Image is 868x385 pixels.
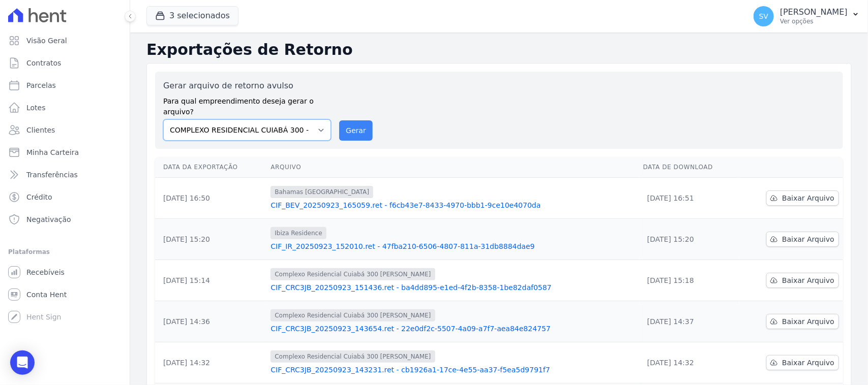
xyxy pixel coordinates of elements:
span: Bahamas [GEOGRAPHIC_DATA] [271,186,373,198]
span: Lotes [26,103,46,113]
span: Negativação [26,214,71,224]
td: [DATE] 14:32 [155,342,266,383]
td: [DATE] 14:36 [155,301,266,342]
button: Gerar [339,120,373,141]
div: Plataformas [8,246,122,258]
label: Para qual empreendimento deseja gerar o arquivo? [163,92,331,117]
span: Baixar Arquivo [782,358,834,368]
a: CIF_BEV_20250923_165059.ret - f6cb43e7-8433-4970-bbb1-9ce10e4070da [271,200,635,210]
span: Transferências [26,170,78,180]
a: Baixar Arquivo [766,355,839,370]
a: CIF_IR_20250923_152010.ret - 47fba210-6506-4807-811a-31db8884dae9 [271,241,635,251]
span: Crédito [26,192,52,202]
span: Baixar Arquivo [782,234,834,244]
a: Recebíveis [4,262,126,282]
td: [DATE] 14:32 [639,342,739,383]
a: Minha Carteira [4,142,126,163]
a: Clientes [4,120,126,140]
h2: Exportações de Retorno [146,41,852,59]
span: Baixar Arquivo [782,193,834,203]
a: CIF_CRC3JB_20250923_151436.ret - ba4dd895-e1ed-4f2b-8358-1be82daf0587 [271,282,635,293]
p: Ver opções [780,17,848,25]
div: Open Intercom Messenger [10,350,35,375]
span: Visão Geral [26,36,67,46]
span: SV [759,13,768,20]
td: [DATE] 15:14 [155,260,266,301]
p: [PERSON_NAME] [780,7,848,17]
span: Minha Carteira [26,147,79,157]
a: Contratos [4,53,126,73]
span: Parcelas [26,80,56,90]
a: Crédito [4,187,126,207]
td: [DATE] 15:20 [155,219,266,260]
a: CIF_CRC3JB_20250923_143231.ret - cb1926a1-17ce-4e55-aa37-f5ea5d9791f7 [271,365,635,375]
a: Lotes [4,98,126,118]
th: Data de Download [639,157,739,178]
a: Transferências [4,165,126,185]
td: [DATE] 15:18 [639,260,739,301]
a: Baixar Arquivo [766,273,839,288]
td: [DATE] 15:20 [639,219,739,260]
th: Data da Exportação [155,157,266,178]
span: Complexo Residencial Cuiabá 300 [PERSON_NAME] [271,350,435,363]
td: [DATE] 14:37 [639,301,739,342]
span: Complexo Residencial Cuiabá 300 [PERSON_NAME] [271,268,435,280]
th: Arquivo [266,157,639,178]
span: Contratos [26,58,61,68]
span: Conta Hent [26,290,67,300]
label: Gerar arquivo de retorno avulso [163,80,331,92]
a: Parcelas [4,75,126,95]
button: SV [PERSON_NAME] Ver opções [745,2,868,30]
a: Visão Geral [4,30,126,51]
a: Conta Hent [4,284,126,305]
a: Baixar Arquivo [766,232,839,247]
span: Baixar Arquivo [782,316,834,327]
span: Recebíveis [26,267,65,277]
span: Baixar Arquivo [782,275,834,285]
td: [DATE] 16:50 [155,178,266,219]
span: Complexo Residencial Cuiabá 300 [PERSON_NAME] [271,309,435,322]
a: Baixar Arquivo [766,190,839,206]
span: Ibiza Residence [271,227,326,239]
a: Baixar Arquivo [766,314,839,329]
td: [DATE] 16:51 [639,178,739,219]
a: Negativação [4,209,126,230]
button: 3 selecionados [146,6,238,25]
span: Clientes [26,125,55,135]
a: CIF_CRC3JB_20250923_143654.ret - 22e0df2c-5507-4a09-a7f7-aea84e824757 [271,324,635,334]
